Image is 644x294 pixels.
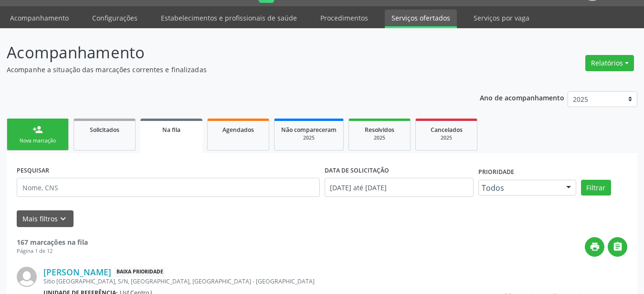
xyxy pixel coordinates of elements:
i: keyboard_arrow_down [58,214,68,224]
button: Relatórios [585,55,634,71]
span: Não compareceram [281,126,337,134]
strong: 167 marcações na fila [17,238,88,247]
p: Acompanhamento [7,41,448,65]
p: Ano de acompanhamento [480,91,564,103]
i:  [612,241,623,252]
div: 2025 [422,134,470,142]
button: print [585,237,604,257]
span: Solicitados [90,126,119,134]
input: Nome, CNS [17,178,320,197]
input: Selecione um intervalo [325,178,474,197]
label: DATA DE SOLICITAÇÃO [325,163,389,178]
div: Nova marcação [14,137,62,144]
a: Procedimentos [314,10,375,26]
span: Baixa Prioridade [115,267,165,277]
span: Na fila [162,126,180,134]
button: Filtrar [581,180,611,196]
p: Acompanhe a situação das marcações correntes e finalizadas [7,65,448,75]
span: Resolvidos [365,126,394,134]
div: Sitio [GEOGRAPHIC_DATA], S/N, [GEOGRAPHIC_DATA], [GEOGRAPHIC_DATA] - [GEOGRAPHIC_DATA] [43,277,484,285]
button:  [608,237,627,257]
div: Página 1 de 12 [17,247,88,255]
a: Acompanhamento [3,10,75,26]
div: 2025 [356,134,403,142]
span: Agendados [222,126,254,134]
span: Cancelados [431,126,463,134]
a: Configurações [85,10,144,26]
i: print [590,241,600,252]
div: 2025 [281,134,337,142]
a: Serviços ofertados [385,10,457,28]
div: person_add [32,124,43,135]
label: PESQUISAR [17,163,49,178]
button: Mais filtroskeyboard_arrow_down [17,210,74,227]
a: [PERSON_NAME] [43,267,111,277]
a: Estabelecimentos e profissionais de saúde [154,10,304,26]
a: Serviços por vaga [467,10,536,26]
label: Prioridade [478,165,514,180]
span: Todos [482,183,557,193]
